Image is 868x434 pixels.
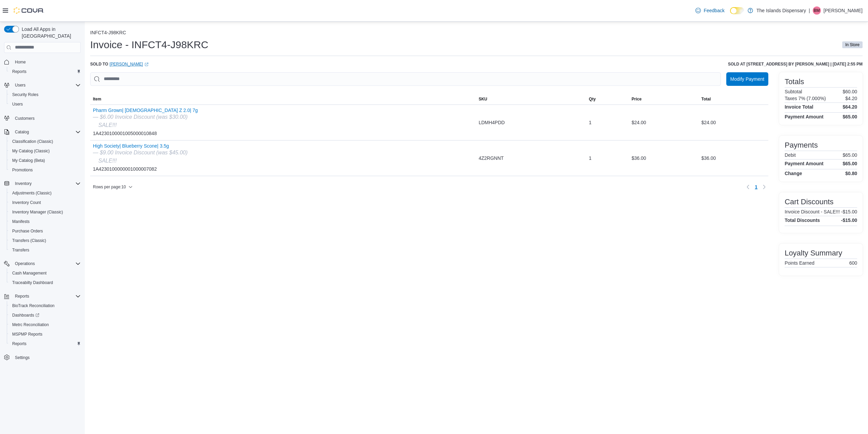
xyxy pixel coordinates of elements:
[841,218,857,223] h4: -$15.00
[7,329,83,339] button: MSPMP Reports
[760,183,768,191] button: Next page
[744,182,768,192] nav: Pagination for table: MemoryTable from EuiInMemoryTable
[730,7,744,14] input: Dark Mode
[809,6,810,15] p: |
[9,166,81,174] span: Promotions
[12,128,32,136] button: Catalog
[93,108,198,113] button: Pharm Grown| [DEMOGRAPHIC_DATA] Z 2.0| 7g
[12,280,53,285] span: Traceabilty Dashboard
[9,100,81,108] span: Users
[843,104,857,110] h4: $64.20
[9,147,53,155] a: My Catalog (Classic)
[12,69,26,74] span: Reports
[7,245,83,255] button: Transfers
[7,268,83,278] button: Cash Management
[12,353,81,362] span: Settings
[15,261,35,266] span: Operations
[9,156,48,165] a: My Catalog (Beta)
[9,147,81,155] span: My Catalog (Classic)
[12,238,46,243] span: Transfers (Classic)
[90,38,208,52] h1: Invoice - INFCT4-J98KRC
[9,340,29,348] a: Reports
[7,67,83,76] button: Reports
[845,171,857,176] h4: $0.80
[7,310,83,320] a: Dashboards
[90,30,863,37] nav: An example of EuiBreadcrumbs
[9,311,42,319] a: Dashboards
[785,249,842,257] h3: Loyalty Summary
[698,116,768,129] div: $24.00
[90,94,476,105] button: Item
[9,208,81,216] span: Inventory Manager (Classic)
[476,94,586,105] button: SKU
[9,68,81,76] span: Reports
[7,188,83,198] button: Adjustments (Classic)
[12,114,37,122] a: Customers
[785,209,840,214] h6: Invoice Discount - SALE!!!
[7,207,83,217] button: Inventory Manager (Classic)
[9,91,41,99] a: Security Roles
[90,183,135,191] button: Rows per page:10
[755,184,757,190] span: 1
[9,91,81,99] span: Security Roles
[7,90,83,99] button: Security Roles
[19,26,81,39] span: Load All Apps in [GEOGRAPHIC_DATA]
[589,96,596,102] span: Qty
[12,128,81,136] span: Catalog
[843,161,857,166] h4: $65.00
[12,247,29,253] span: Transfers
[9,330,45,338] a: MSPMP Reports
[9,330,81,338] span: MSPMP Reports
[1,57,83,67] button: Home
[479,154,504,162] span: 4Z2RGNNT
[7,339,83,348] button: Reports
[15,181,32,186] span: Inventory
[785,198,833,206] h3: Cart Discounts
[1,127,83,137] button: Catalog
[9,237,49,245] a: Transfers (Classic)
[849,260,857,266] p: 600
[9,218,81,226] span: Manifests
[93,143,188,149] button: High Society| Blueberry Scone| 3.5g
[9,189,54,197] a: Adjustments (Classic)
[785,161,824,166] h4: Payment Amount
[842,41,863,48] span: In Store
[12,114,81,122] span: Customers
[9,227,46,235] a: Purchase Orders
[586,94,629,105] button: Qty
[785,114,824,119] h4: Payment Amount
[7,278,83,287] button: Traceabilty Dashboard
[9,156,81,165] span: My Catalog (Beta)
[586,116,629,129] div: 1
[7,217,83,226] button: Manifests
[12,322,49,327] span: Metrc Reconciliation
[9,302,81,310] span: BioTrack Reconciliation
[813,6,821,15] div: Brad Methvin
[9,246,32,254] a: Transfers
[632,96,642,102] span: Price
[90,61,149,67] div: Sold to
[629,94,699,105] button: Price
[785,78,804,86] h3: Totals
[9,340,81,348] span: Reports
[1,353,83,362] button: Settings
[12,81,28,89] button: Users
[90,72,721,86] input: This is a search bar. As you type, the results lower in the page will automatically filter.
[12,292,32,300] button: Reports
[12,92,38,97] span: Security Roles
[90,30,126,35] button: INFCT4-J98KRC
[9,269,49,277] a: Cash Management
[9,237,81,245] span: Transfers (Classic)
[12,313,39,318] span: Dashboards
[12,354,32,362] a: Settings
[144,62,149,67] svg: External link
[9,246,81,254] span: Transfers
[698,94,768,105] button: Total
[756,6,806,15] p: The Islands Dispensary
[9,137,56,146] a: Classification (Classic)
[479,96,487,102] span: SKU
[824,6,863,15] p: [PERSON_NAME]
[629,116,699,129] div: $24.00
[93,96,101,102] span: Item
[93,113,198,121] div: — $6.00 Invoice Discount (was $30.00)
